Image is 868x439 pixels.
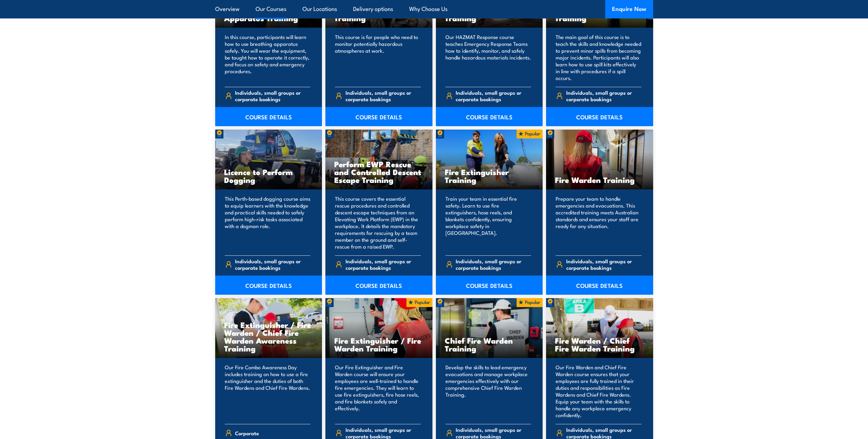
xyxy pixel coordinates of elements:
h3: Fire Warden Training [555,176,644,184]
a: COURSE DETAILS [436,276,543,295]
h3: Gas Test Atmospheres Training [334,6,424,22]
a: COURSE DETAILS [215,107,322,126]
span: Individuals, small groups or corporate bookings [566,89,642,102]
p: Train your team in essential fire safety. Learn to use fire extinguishers, hose reels, and blanke... [445,195,531,250]
span: Individuals, small groups or corporate bookings [456,89,531,102]
p: This course covers the essential rescue procedures and controlled descent escape techniques from ... [335,195,421,250]
h3: Fire Warden / Chief Fire Warden Training [555,336,644,352]
a: COURSE DETAILS [546,276,653,295]
a: COURSE DETAILS [546,107,653,126]
span: Corporate [235,428,259,438]
h3: HAZMAT Response Training [445,6,534,22]
p: Our Fire Extinguisher and Fire Warden course will ensure your employees are well-trained to handl... [335,364,421,418]
h3: Operate Breathing Apparatus Training [224,6,313,22]
p: This Perth-based dogging course aims to equip learners with the knowledge and practical skills ne... [225,195,311,250]
h3: Licence to Perform Dogging [224,168,313,184]
p: This course is for people who need to monitor potentially hazardous atmospheres at work. [335,34,421,81]
p: In this course, participants will learn how to use breathing apparatus safely. You will wear the ... [225,34,311,81]
span: Individuals, small groups or corporate bookings [346,258,421,271]
span: Individuals, small groups or corporate bookings [456,258,531,271]
p: Develop the skills to lead emergency evacuations and manage workplace emergencies effectively wit... [445,364,531,418]
span: Individuals, small groups or corporate bookings [235,89,310,102]
h3: Initial Spill Response Training [555,6,644,22]
p: Our Fire Warden and Chief Fire Warden course ensures that your employees are fully trained in the... [556,364,642,418]
p: Prepare your team to handle emergencies and evacuations. This accredited training meets Australia... [556,195,642,250]
span: Individuals, small groups or corporate bookings [346,89,421,102]
span: Individuals, small groups or corporate bookings [566,258,642,271]
p: The main goal of this course is to teach the skills and knowledge needed to prevent minor spills ... [556,34,642,81]
span: Individuals, small groups or corporate bookings [235,258,310,271]
a: COURSE DETAILS [325,107,432,126]
h3: Fire Extinguisher Training [445,168,534,184]
a: COURSE DETAILS [436,107,543,126]
p: Our Fire Combo Awareness Day includes training on how to use a fire extinguisher and the duties o... [225,364,311,418]
a: COURSE DETAILS [325,276,432,295]
h3: Fire Extinguisher / Fire Warden Training [334,336,424,352]
h3: Chief Fire Warden Training [445,336,534,352]
h3: Perform EWP Rescue and Controlled Descent Escape Training [334,160,424,184]
p: Our HAZMAT Response course teaches Emergency Response Teams how to identify, monitor, and safely ... [445,34,531,81]
h3: Fire Extinguisher / Fire Warden / Chief Fire Warden Awareness Training [224,321,313,352]
a: COURSE DETAILS [215,276,322,295]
